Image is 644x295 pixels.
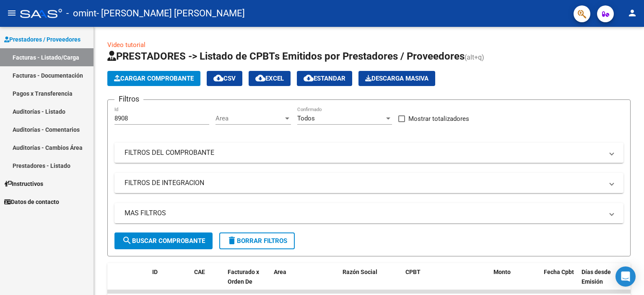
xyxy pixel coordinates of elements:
[66,4,96,23] span: - omint
[408,114,469,124] span: Mostrar totalizadores
[107,71,200,86] button: Cargar Comprobante
[627,8,637,18] mat-icon: person
[343,269,377,275] span: Razón Social
[4,35,80,44] span: Prestadores / Proveedores
[228,269,259,285] span: Facturado x Orden De
[114,232,213,249] button: Buscar Comprobante
[122,235,132,245] mat-icon: search
[152,269,158,275] span: ID
[4,197,59,206] span: Datos de contacto
[219,232,295,249] button: Borrar Filtros
[615,266,636,287] div: Open Intercom Messenger
[358,71,435,86] app-download-masive: Descarga masiva de comprobantes (adjuntos)
[122,237,205,245] span: Buscar Comprobante
[304,73,314,83] mat-icon: cloud_download
[304,75,345,82] span: Estandar
[125,209,603,218] mat-panel-title: MAS FILTROS
[297,115,315,122] span: Todos
[114,143,623,163] mat-expansion-panel-header: FILTROS DEL COMPROBANTE
[216,115,283,122] span: Area
[213,73,223,83] mat-icon: cloud_download
[114,173,623,193] mat-expansion-panel-header: FILTROS DE INTEGRACION
[107,50,465,62] span: PRESTADORES -> Listado de CPBTs Emitidos por Prestadores / Proveedores
[255,75,284,82] span: EXCEL
[213,75,236,82] span: CSV
[114,93,143,105] h3: Filtros
[114,203,623,223] mat-expansion-panel-header: MAS FILTROS
[125,148,603,157] mat-panel-title: FILTROS DEL COMPROBANTE
[358,71,435,86] button: Descarga Masiva
[405,269,421,275] span: CPBT
[96,4,245,23] span: - [PERSON_NAME] [PERSON_NAME]
[493,269,511,275] span: Monto
[7,8,17,18] mat-icon: menu
[194,269,205,275] span: CAE
[249,71,291,86] button: EXCEL
[227,237,287,245] span: Borrar Filtros
[4,179,43,188] span: Instructivos
[274,269,286,275] span: Area
[207,71,242,86] button: CSV
[365,75,428,82] span: Descarga Masiva
[544,269,574,275] span: Fecha Cpbt
[297,71,352,86] button: Estandar
[125,178,603,188] mat-panel-title: FILTROS DE INTEGRACION
[255,73,265,83] mat-icon: cloud_download
[465,53,484,61] span: (alt+q)
[107,41,145,49] a: Video tutorial
[227,235,237,245] mat-icon: delete
[114,75,194,82] span: Cargar Comprobante
[582,269,611,285] span: Días desde Emisión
